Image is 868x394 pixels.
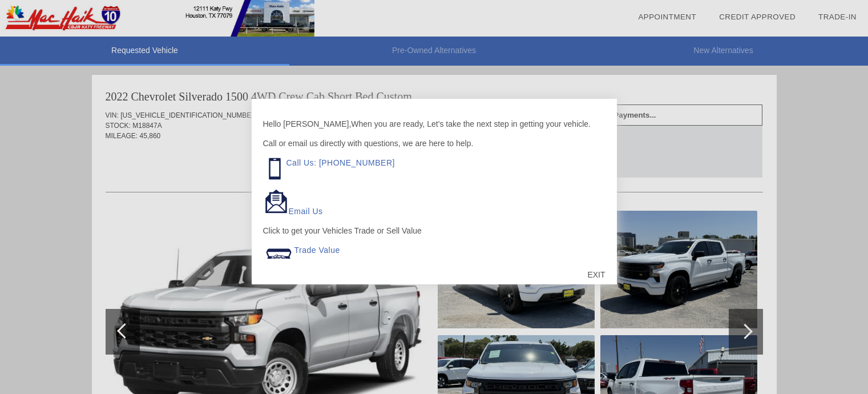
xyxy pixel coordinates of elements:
p: Click to get your Vehicles Trade or Sell Value [263,225,605,236]
p: Hello [PERSON_NAME],When you are ready, Let’s take the next step in getting your vehicle. [263,118,605,130]
p: Call or email us directly with questions, we are here to help. [263,138,605,149]
a: Email Us [289,207,323,216]
img: Email Icon [263,188,289,214]
a: Credit Approved [719,13,796,21]
a: Trade Value [294,246,340,255]
div: EXIT [576,258,616,292]
a: Appointment [638,13,696,21]
a: Call Us: [PHONE_NUMBER] [286,158,395,167]
a: Trade-In [818,13,857,21]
